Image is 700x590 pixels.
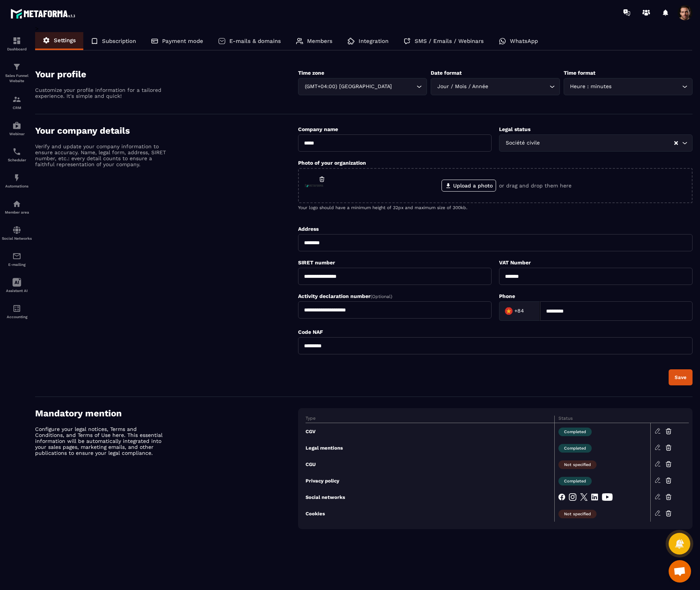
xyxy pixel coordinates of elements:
p: Settings [54,37,76,44]
p: Payment mode [162,38,203,44]
p: E-mails & domains [229,38,281,44]
a: social-networksocial-networkSocial Networks [2,220,32,246]
p: Your logo should have a minimum height of 32px and maximum size of 300kb. [298,205,693,210]
label: Time zone [298,70,324,76]
img: accountant [12,304,21,313]
span: Société civile [504,139,541,147]
input: Search for option [541,139,673,147]
p: Members [307,38,332,44]
p: Webinar [2,132,32,136]
img: email [12,252,21,261]
span: Not specified [558,460,597,469]
p: Subscription [102,38,136,44]
p: WhatsApp [510,38,538,44]
input: Search for option [613,83,680,91]
img: instagram-w.03fc5997.svg [569,493,576,501]
a: accountantaccountantAccounting [2,298,32,324]
input: Search for option [490,83,547,91]
a: formationformationSales Funnel Website [2,57,32,89]
label: Legal status [499,126,530,132]
div: Save [675,375,687,380]
p: Social Networks [2,236,32,240]
td: Privacy policy [306,472,555,489]
a: formationformationCRM [2,89,32,115]
th: Status [555,416,651,423]
button: Clear Selected [674,140,678,146]
span: Completed [558,428,592,436]
div: Mở cuộc trò chuyện [669,560,691,583]
p: Verify and update your company information to ensure accuracy. Name, legal form, address, SIRET n... [35,143,166,167]
td: Social networks [306,489,555,505]
img: youtube-w.d4699799.svg [602,493,613,501]
p: or drag and drop them here [499,183,572,189]
label: Code NAF [298,329,323,335]
img: fb-small-w.b3ce3e1f.svg [558,493,565,501]
label: Phone [499,293,515,299]
a: Assistant AI [2,272,32,298]
img: linkedin-small-w.c67d805a.svg [591,493,598,501]
div: > [35,25,693,540]
input: Search for option [393,83,415,91]
p: Scheduler [2,158,32,162]
label: Time format [564,70,595,76]
label: Address [298,226,319,232]
td: Legal mentions [306,440,555,456]
td: CGV [306,423,555,440]
p: CRM [2,106,32,110]
label: Upload a photo [442,180,496,192]
h4: Mandatory mention [35,408,298,419]
label: SIRET number [298,260,335,265]
img: twitter-w.8b702ac4.svg [580,493,588,501]
th: Type [306,416,555,423]
p: Customize your profile information for a tailored experience. It's simple and quick! [35,87,166,99]
p: Member area [2,210,32,214]
img: automations [12,173,21,182]
span: (Optional) [371,294,392,299]
span: (GMT+04:00) [GEOGRAPHIC_DATA] [303,83,393,91]
label: VAT Number [499,260,531,265]
span: Completed [558,477,592,485]
input: Search for option [526,305,532,317]
img: social-network [12,226,21,235]
p: E-mailing [2,263,32,267]
div: Search for option [431,78,560,95]
p: Integration [359,38,388,44]
img: scheduler [12,147,21,156]
p: Assistant AI [2,289,32,293]
span: +84 [514,307,524,315]
p: Dashboard [2,47,32,51]
h4: Your company details [35,125,298,136]
a: formationformationDashboard [2,31,32,57]
td: CGU [306,456,555,472]
a: automationsautomationsAutomations [2,168,32,194]
span: Heure : minutes [569,83,613,91]
div: Search for option [499,134,693,152]
a: automationsautomationsMember area [2,194,32,220]
label: Company name [298,126,338,132]
img: formation [12,36,21,45]
label: Date format [431,70,462,76]
p: Accounting [2,315,32,319]
p: Configure your legal notices, Terms and Conditions, and Terms of Use here. This essential informa... [35,426,166,456]
img: formation [12,95,21,104]
label: Photo of your organization [298,160,366,166]
span: Jour / Mois / Année [436,83,490,91]
h4: Your profile [35,69,298,80]
td: Cookies [306,505,555,522]
img: automations [12,199,21,208]
img: Country Flag [501,304,516,319]
button: Save [669,369,693,385]
p: Automations [2,184,32,188]
a: emailemailE-mailing [2,246,32,272]
label: Activity declaration number [298,293,392,299]
a: schedulerschedulerScheduler [2,142,32,168]
img: formation [12,62,21,71]
img: logo [10,7,78,21]
img: automations [12,121,21,130]
div: Search for option [499,301,540,321]
a: automationsautomationsWebinar [2,115,32,142]
p: SMS / Emails / Webinars [415,38,484,44]
span: Completed [558,444,592,453]
span: Not specified [558,510,597,518]
div: Search for option [298,78,427,95]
